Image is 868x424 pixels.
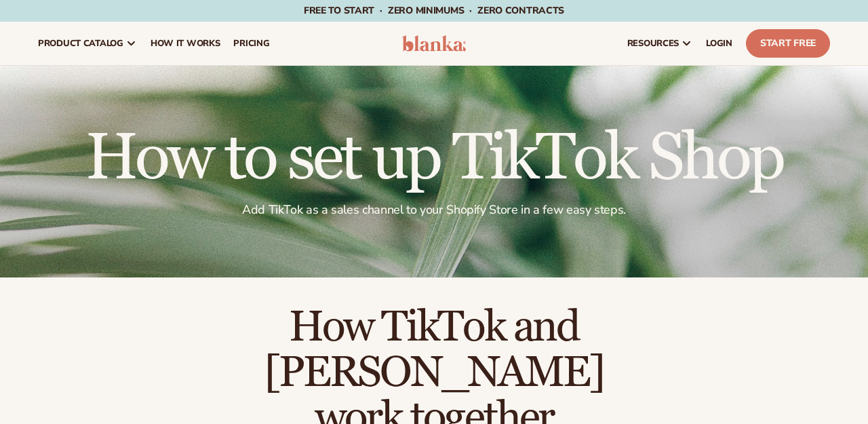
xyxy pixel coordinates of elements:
a: product catalog [31,22,144,65]
a: resources [620,22,699,65]
span: How It Works [151,38,220,49]
span: LOGIN [706,38,732,49]
p: Add TikTok as a sales channel to your Shopify Store in a few easy steps. [38,202,830,218]
img: logo [402,35,466,52]
a: LOGIN [699,22,739,65]
h1: How to set up TikTok Shop [38,126,830,191]
a: Start Free [746,29,830,58]
span: pricing [233,38,269,49]
span: product catalog [38,38,123,49]
a: How It Works [144,22,227,65]
a: pricing [226,22,276,65]
span: resources [627,38,679,49]
span: Free to start · ZERO minimums · ZERO contracts [304,4,564,17]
